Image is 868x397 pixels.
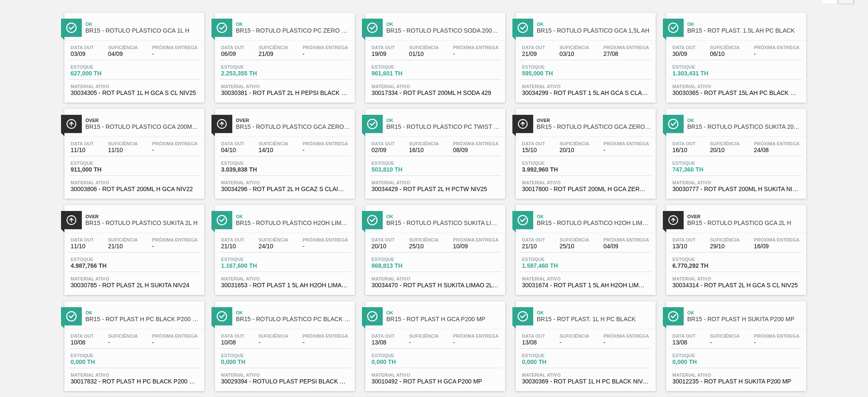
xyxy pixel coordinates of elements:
span: 30030365 - ROT PLAST 15L AH PC BLACK NIV24 [673,90,800,96]
span: 0,000 TH [673,359,732,365]
span: 0,000 TH [372,359,431,365]
span: Data out [71,45,94,50]
span: BR15 - RÓTULO PLÁSTICO H2OH LIMONETO 1,5L AH [537,220,651,226]
span: BR15 - ROT PLAST H SUKITA P200 MP [687,316,802,322]
span: 30017832 - ROT PLAST H PC BLACK P200 MP [71,378,198,385]
span: 24/10 [259,243,288,250]
span: BR15 - ROT PLAST H PC BLACK P200 MP [86,316,200,322]
span: Data out [673,45,696,50]
img: Ícone [517,311,528,322]
span: 01/10 [409,51,439,57]
span: 11/10 [108,147,138,153]
span: Próxima Entrega [604,333,649,339]
span: Data out [673,141,696,146]
span: Próxima Entrega [604,45,649,50]
span: Próxima Entrega [754,45,800,50]
span: BR15 - ROTULO PLÁSTICO SUKITA LIMÃO 2L H [387,220,501,226]
span: Ok [387,214,501,219]
span: Data out [522,237,545,242]
span: Data out [221,333,245,339]
span: Data out [522,45,545,50]
span: Ok [687,310,802,315]
span: BR15 - ROT PLAST H GCA P200 MP [387,316,501,322]
span: Suficiência [108,237,138,242]
img: Ícone [217,215,227,225]
span: BR15 - RÓTULO PLÁSTICO GCA ZERO 200ML H [537,124,651,130]
span: Ok [537,310,651,315]
span: 30017800 - ROT PLAST 200ML H GCA ZERO NIV22 [522,186,649,192]
a: ÍconeOkBR15 - RÓTULO PLÁSTICO PC TWIST 2L HData out02/09Suficiência16/10Próxima Entrega08/09Estoq... [359,103,509,199]
span: Material ativo [71,84,198,89]
span: Suficiência [710,333,740,339]
span: Suficiência [259,333,288,339]
img: Ícone [66,215,77,225]
span: Estoque [372,257,431,262]
span: Próxima Entrega [453,237,499,242]
span: 13/08 [372,339,395,346]
span: - [453,51,499,57]
span: 20/10 [559,147,589,153]
span: Ok [687,22,802,27]
span: 15/10 [522,147,545,153]
span: 06/09 [221,51,245,57]
span: Suficiência [409,141,439,146]
span: 30030369 - ROT PLAST 1L H PC BLACK NIV24 [522,378,649,385]
span: 21/09 [522,51,545,57]
span: Próxima Entrega [453,141,499,146]
span: 08/09 [453,147,499,153]
span: 10/08 [221,339,245,346]
a: ÍconeOkBR15 - ROTULO PLÁSTICO SUKITA LIMÃO 2L HData out20/10Suficiência25/10Próxima Entrega10/09E... [359,199,509,295]
span: Data out [522,141,545,146]
span: 21/10 [108,243,138,250]
span: - [259,339,288,346]
span: Ok [236,22,351,27]
span: 503,810 TH [372,167,431,173]
span: Próxima Entrega [152,237,198,242]
span: Suficiência [559,333,589,339]
span: Data out [372,333,395,339]
span: - [152,243,198,250]
img: Ícone [367,119,378,129]
span: Material ativo [673,180,800,185]
a: ÍconeOverBR15 - RÓTULO PLÁSTICO SUKITA 2L HData out11/10Suficiência21/10Próxima Entrega-Estoque4.... [58,199,209,295]
span: 1.303,431 TH [673,70,732,77]
span: 1.587,460 TH [522,263,581,269]
span: Material ativo [221,180,348,185]
span: Data out [372,237,395,242]
span: Estoque [221,353,281,358]
img: Ícone [367,22,378,33]
span: Suficiência [259,237,288,242]
span: Ok [86,22,200,27]
span: Estoque [673,353,732,358]
span: 25/10 [559,243,589,250]
span: Material ativo [522,84,649,89]
span: 10/09 [453,243,499,250]
span: 11/10 [71,243,94,250]
span: BR15 - RÓTULO PLÁSTICO GCA ZERO 2L H [236,124,351,130]
span: Suficiência [710,141,740,146]
span: Data out [522,333,545,339]
span: 3.992,960 TH [522,167,581,173]
span: Suficiência [409,45,439,50]
a: ÍconeOverBR15 - RÓTULO PLÁSTICO GCA ZERO 2L HData out04/10Suficiência14/10Próxima Entrega-Estoque... [209,103,359,199]
span: Over [537,118,651,123]
span: Suficiência [710,45,740,50]
span: Estoque [372,161,431,166]
span: - [303,243,348,250]
a: ÍconeOverBR15 - RÓTULO PLÁSTICO GCA 200ML HData out11/10Suficiência11/10Próxima Entrega-Estoque91... [58,103,209,199]
span: - [754,51,800,57]
span: 30034299 - ROT PLAST 1 5L AH GCA S CLAIM NIV25 [522,90,649,96]
span: Suficiência [710,237,740,242]
span: Ok [537,214,651,219]
span: Material ativo [522,180,649,185]
span: Estoque [522,161,581,166]
span: - [152,51,198,57]
span: - [108,339,138,346]
span: 30034429 - ROT PLAST 2L H PCTW NIV25 [372,186,499,192]
span: Material ativo [372,372,499,378]
span: Próxima Entrega [453,45,499,50]
span: 21/09 [259,51,288,57]
span: Estoque [673,257,732,262]
span: Próxima Entrega [453,333,499,339]
span: Próxima Entrega [152,45,198,50]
